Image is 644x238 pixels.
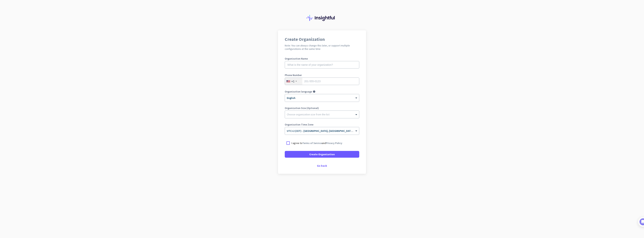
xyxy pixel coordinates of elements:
input: What is the name of your organization? [285,61,359,69]
p: I agree to and [291,141,342,145]
button: Create Organization [285,151,359,158]
a: Terms of Service [302,141,322,145]
label: Phone Number [285,74,359,76]
div: +1 [291,79,294,83]
input: 201-555-0123 [285,78,359,85]
span: Create Organization [309,152,335,156]
div: Go back [285,164,359,167]
label: Organization Size (Optional) [285,107,359,109]
h2: Note: You can always change this later, or support multiple configurations at the same time [285,44,359,51]
img: Insightful [306,15,338,21]
h1: Create Organization [285,37,359,42]
label: Organization Time Zone [285,123,359,126]
label: Organization language [285,90,312,93]
i: help [313,90,315,93]
label: Organization Name [285,57,359,60]
a: Privacy Policy [326,141,342,145]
